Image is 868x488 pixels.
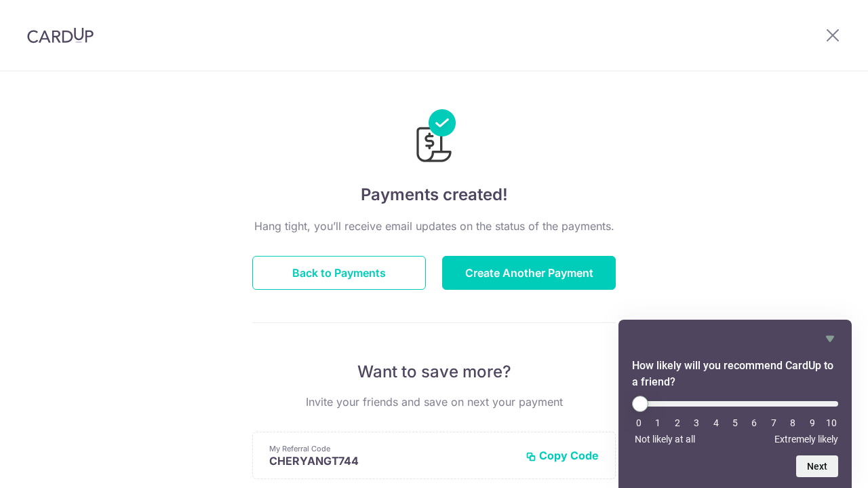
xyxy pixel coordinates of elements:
li: 2 [671,417,684,428]
p: Hang tight, you’ll receive email updates on the status of the payments. [252,218,616,234]
p: Invite your friends and save on next your payment [252,394,616,410]
li: 4 [709,417,723,428]
h4: Payments created! [252,183,616,207]
li: 1 [651,417,665,428]
div: How likely will you recommend CardUp to a friend? Select an option from 0 to 10, with 0 being Not... [632,331,838,477]
li: 5 [728,417,742,428]
p: CHERYANGT744 [269,454,515,468]
p: My Referral Code [269,443,515,454]
button: Back to Payments [252,256,426,290]
img: CardUp [27,27,94,43]
span: Not likely at all [635,434,695,445]
li: 7 [767,417,781,428]
button: Hide survey [822,331,838,347]
button: Create Another Payment [442,256,616,290]
img: Payments [412,109,456,166]
li: 6 [747,417,761,428]
span: Extremely likely [774,434,838,445]
h2: How likely will you recommend CardUp to a friend? Select an option from 0 to 10, with 0 being Not... [632,358,838,390]
li: 3 [690,417,703,428]
li: 0 [632,417,646,428]
div: How likely will you recommend CardUp to a friend? Select an option from 0 to 10, with 0 being Not... [632,396,838,445]
button: Copy Code [526,449,599,462]
button: Next question [796,455,838,477]
li: 8 [786,417,800,428]
li: 9 [806,417,819,428]
p: Want to save more? [252,361,616,383]
li: 10 [825,417,838,428]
